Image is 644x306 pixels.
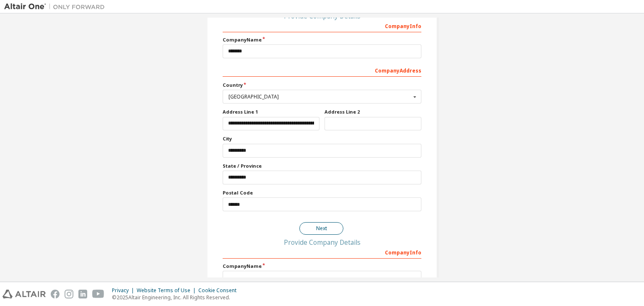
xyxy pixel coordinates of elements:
img: facebook.svg [51,290,60,298]
div: Cookie Consent [198,287,241,294]
label: Company Name [223,36,421,43]
img: Altair One [4,3,109,11]
div: [GEOGRAPHIC_DATA] [229,94,411,99]
div: Company Info [223,19,421,32]
label: Postal Code [223,189,421,196]
button: Next [299,222,343,235]
label: Address Line 2 [325,109,421,115]
div: Provide Company Details [223,13,421,18]
label: Company Name [223,263,421,270]
img: linkedin.svg [78,290,87,298]
label: Address Line 1 [223,109,319,115]
label: Country [223,82,421,88]
img: youtube.svg [92,290,104,298]
div: Company Address [223,63,421,77]
p: © 2025 Altair Engineering, Inc. All Rights Reserved. [112,294,241,301]
div: Website Terms of Use [137,287,198,294]
div: Provide Company Details [223,240,421,245]
label: City [223,135,421,142]
div: Company Info [223,245,421,259]
label: State / Province [223,163,421,169]
img: altair_logo.svg [3,290,46,298]
img: instagram.svg [65,290,73,298]
div: Privacy [112,287,137,294]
